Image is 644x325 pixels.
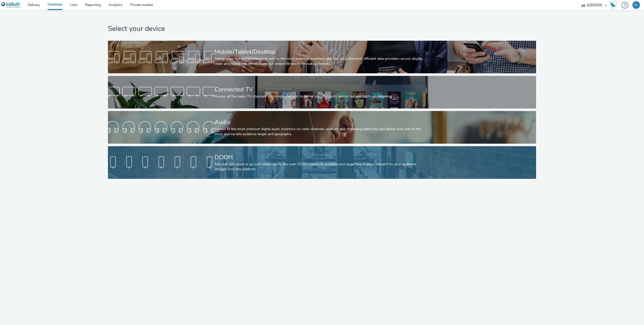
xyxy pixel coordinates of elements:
[215,153,428,162] div: DOOH
[609,1,617,9] img: Hawk Academy
[215,94,428,99] div: Access all the major TV channels on a single platform to deliver your TV spots across live and ca...
[215,85,428,94] div: Connected TV
[108,76,536,109] a: Connected TVAccess all the major TV channels on a single platform to deliver your TV spots across...
[609,1,619,9] a: Hawk Academy
[108,24,536,34] h1: Select your device
[215,127,428,137] div: Access to the most premium digital audio inventory on radio channels, podcast and streaming platf...
[215,47,428,56] div: Mobile/Tablet/Desktop
[215,118,428,127] div: Audio
[634,1,638,9] div: AL
[215,162,428,172] div: Get your ads ready to go out! Advertise on the main DOOH networks available and target the screen...
[108,41,536,73] a: Mobile/Tablet/DesktopDeliver your mobile/tablet/desktop ads on the most premium inventory globall...
[1,2,21,8] img: undefined Logo
[215,56,428,67] div: Deliver your mobile/tablet/desktop ads on the most premium inventory globally using the most effi...
[108,146,536,179] a: DOOHGet your ads ready to go out! Advertise on the main DOOH networks available and target the sc...
[108,111,536,144] a: AudioAccess to the most premium digital audio inventory on radio channels, podcast and streaming ...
